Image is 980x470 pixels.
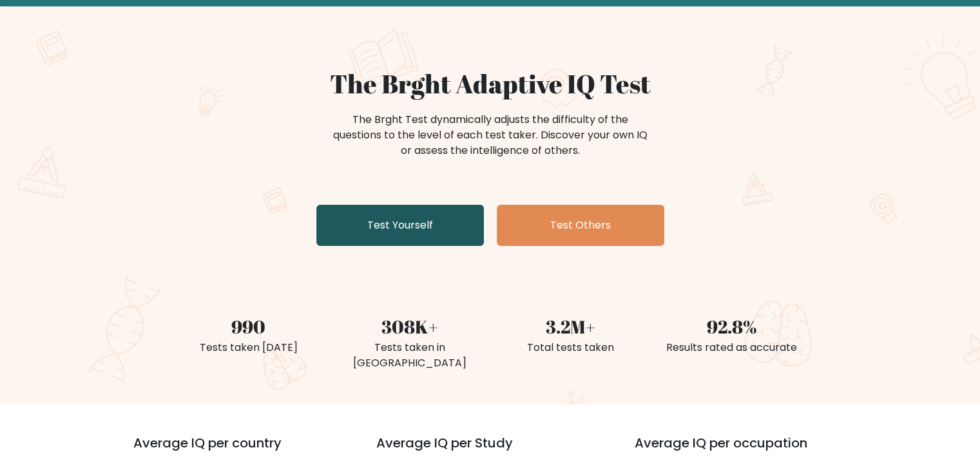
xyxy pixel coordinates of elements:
[498,340,644,355] div: Total tests taken
[635,435,862,466] h3: Average IQ per occupation
[176,313,322,340] div: 990
[498,313,644,340] div: 3.2M+
[337,313,483,340] div: 308K+
[176,340,322,355] div: Tests taken [DATE]
[337,340,483,371] div: Tests taken in [GEOGRAPHIC_DATA]
[133,435,330,466] h3: Average IQ per country
[329,112,651,158] div: The Brght Test dynamically adjusts the difficulty of the questions to the level of each test take...
[497,205,664,246] a: Test Others
[376,435,604,466] h3: Average IQ per Study
[316,205,484,246] a: Test Yourself
[176,68,805,99] h1: The Brght Adaptive IQ Test
[659,313,805,340] div: 92.8%
[659,340,805,355] div: Results rated as accurate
